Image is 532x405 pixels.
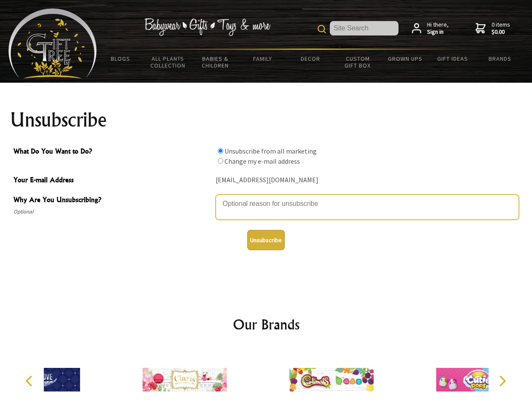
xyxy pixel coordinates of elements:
a: Family [239,50,287,67]
a: 0 items$0.00 [476,21,510,36]
img: Babyware - Gifts - Toys and more... [8,8,97,78]
a: BLOGS [97,50,144,67]
h1: Unsubscribe [10,110,522,130]
a: Custom Gift Box [334,50,382,74]
label: Unsubscribe from all marketing [225,147,317,155]
textarea: Why Are You Unsubscribing? [216,194,519,220]
input: Site Search [330,21,398,35]
a: All Plants Collection [144,50,192,74]
input: What Do You Want to Do? [218,158,223,164]
button: Previous [21,372,40,390]
a: Brands [476,50,524,67]
a: Babies & Children [192,50,239,74]
span: 0 items [492,21,510,36]
span: Your E-mail Address [13,175,211,187]
div: [EMAIL_ADDRESS][DOMAIN_NAME] [216,174,519,187]
span: What Do You Want to Do? [13,146,211,158]
a: Hi there,Sign in [412,21,449,36]
button: Next [493,372,511,390]
label: Change my e-mail address [225,157,300,165]
img: Babywear - Gifts - Toys & more [144,18,270,36]
strong: $0.00 [492,28,510,36]
span: Optional [13,207,211,217]
span: Hi there, [427,21,449,36]
img: product search [318,25,326,33]
input: What Do You Want to Do? [218,148,223,154]
a: Decor [286,50,334,67]
span: Why Are You Unsubscribing? [13,194,211,207]
a: Grown Ups [381,50,429,67]
button: Unsubscribe [247,230,285,250]
h2: Our Brands [17,314,516,335]
strong: Sign in [427,28,449,36]
a: Gift Ideas [429,50,476,67]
